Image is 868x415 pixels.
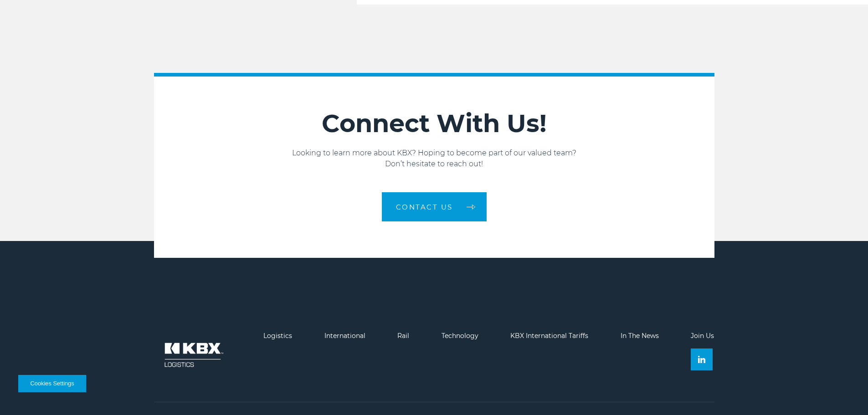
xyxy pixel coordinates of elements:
p: Looking to learn more about KBX? Hoping to become part of our valued team? Don’t hesitate to reac... [154,148,714,169]
img: Linkedin [698,356,705,363]
a: Contact us arrow arrow [382,192,487,221]
a: Join Us [691,332,714,340]
a: International [324,332,365,340]
img: kbx logo [154,332,231,378]
span: Contact us [396,204,453,210]
a: Technology [442,332,478,340]
a: Rail [397,332,409,340]
a: In The News [621,332,659,340]
h2: Connect With Us! [154,108,714,138]
button: Cookies Settings [18,375,86,392]
a: Logistics [263,332,292,340]
a: KBX International Tariffs [510,332,588,340]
